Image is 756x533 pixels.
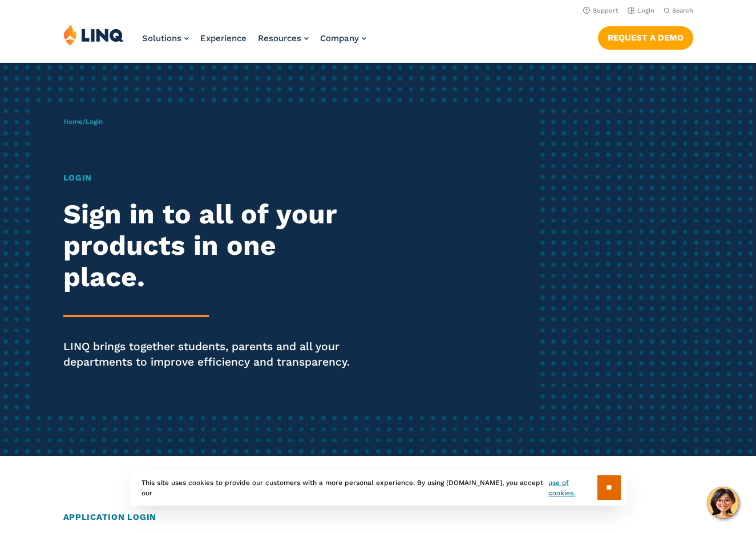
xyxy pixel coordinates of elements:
a: Home [63,118,83,126]
h1: Login [63,171,355,184]
button: Open Search Bar [664,6,693,15]
button: Hello, have a question? Let’s chat. [707,487,739,519]
span: Solutions [142,33,181,43]
a: Experience [200,33,246,43]
span: Search [672,7,693,14]
a: Login [628,7,654,14]
span: Company [320,33,359,43]
a: Company [320,33,366,43]
span: Login [86,118,103,126]
a: use of cookies. [548,478,597,498]
span: / [63,118,103,126]
h2: Sign in to all of your products in one place. [63,199,355,293]
div: This site uses cookies to provide our customers with a more personal experience. By using [DOMAIN... [130,470,626,506]
a: Request a Demo [598,26,693,49]
a: Support [583,7,618,14]
a: Solutions [142,33,189,43]
img: LINQ | K‑12 Software [63,24,124,46]
nav: Button Navigation [598,24,693,49]
p: LINQ brings together students, parents and all your departments to improve efficiency and transpa... [63,339,355,370]
a: Resources [258,33,309,43]
nav: Primary Navigation [142,24,366,62]
span: Resources [258,33,301,43]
